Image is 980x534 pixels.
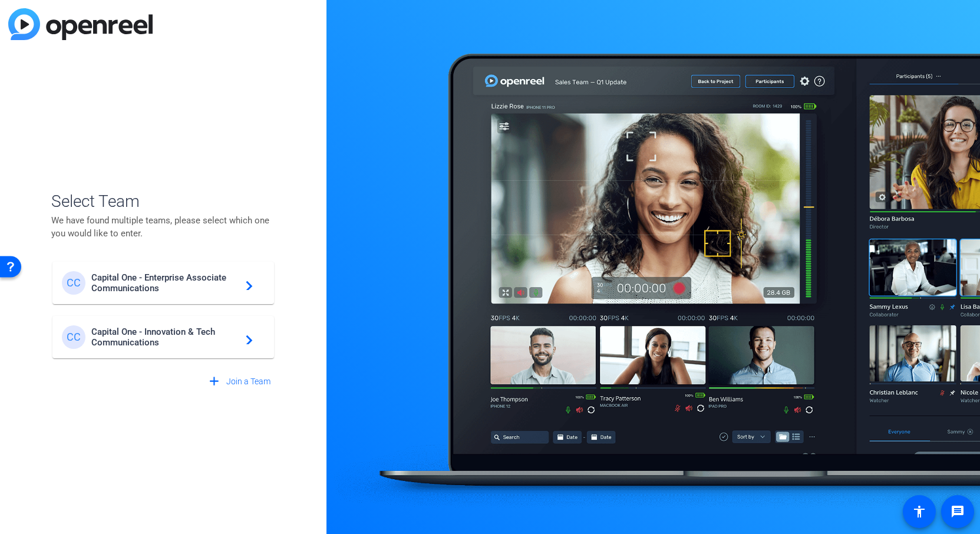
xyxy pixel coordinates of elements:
[8,8,153,40] img: blue-gradient.svg
[91,272,239,294] span: Capital One - Enterprise Associate Communications
[202,371,275,393] button: Join a Team
[91,327,239,348] span: Capital One - Innovation & Tech Communications
[51,189,275,214] span: Select Team
[912,505,926,519] mat-icon: accessibility
[951,505,965,519] mat-icon: message
[239,330,253,344] mat-icon: navigate_next
[51,214,275,240] p: We have found multiple teams, please select which one you would like to enter.
[207,374,222,389] mat-icon: add
[62,325,85,349] div: CC
[226,375,270,388] span: Join a Team
[239,276,253,290] mat-icon: navigate_next
[62,271,85,295] div: CC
